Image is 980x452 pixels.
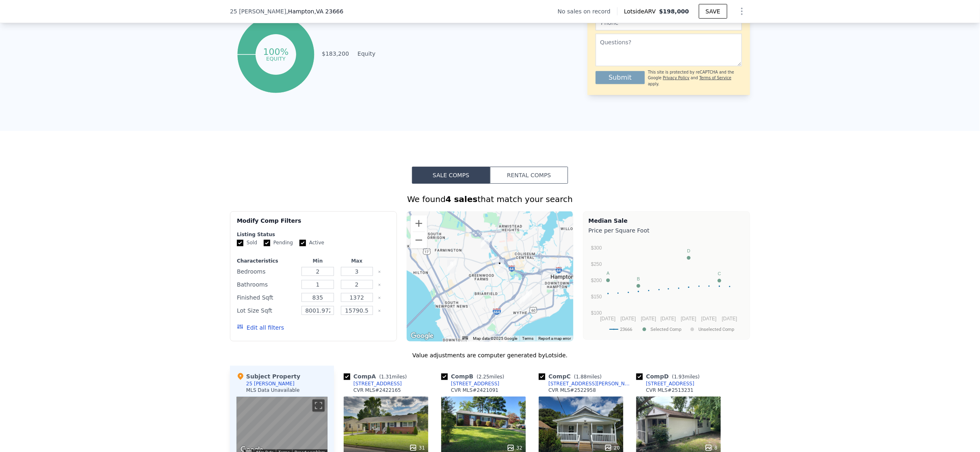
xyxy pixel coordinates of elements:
[237,217,390,231] div: Modify Comp Filters
[538,336,571,341] a: Report a map error
[636,372,703,380] div: Comp D
[520,291,529,305] div: 624 Celey St
[451,380,499,387] div: [STREET_ADDRESS]
[237,258,297,264] div: Characteristics
[661,316,676,322] text: [DATE]
[596,71,645,84] button: Submit
[356,49,392,58] td: Equity
[621,316,636,322] text: [DATE]
[646,380,694,387] div: [STREET_ADDRESS]
[636,380,694,387] a: [STREET_ADDRESS]
[734,3,750,20] button: Show Options
[637,276,640,281] text: B
[490,167,568,184] button: Rental Comps
[687,248,691,253] text: D
[624,7,659,15] span: Lotside ARV
[705,444,718,452] div: 8
[549,380,633,387] div: [STREET_ADDRESS][PERSON_NAME]
[701,316,717,322] text: [DATE]
[230,193,750,205] div: We found that match your search
[286,7,344,15] span: , Hampton
[663,76,689,80] a: Privacy Policy
[263,47,288,57] tspan: 100%
[409,331,436,341] img: Google
[588,217,745,225] div: Median Sale
[591,311,602,316] text: $100
[378,270,381,274] button: Clear
[588,225,745,236] div: Price per Square Foot
[266,55,286,61] tspan: equity
[601,316,616,322] text: [DATE]
[441,380,499,387] a: [STREET_ADDRESS]
[718,271,721,276] text: C
[588,236,744,338] div: A chart.
[237,305,297,316] div: Lot Size Sqft
[339,258,375,264] div: Max
[300,258,336,264] div: Min
[479,374,490,380] span: 2.25
[522,336,533,341] a: Terms (opens in new tab)
[591,261,602,267] text: $250
[604,444,620,452] div: 20
[669,374,703,380] span: ( miles)
[620,327,632,332] text: 23666
[237,266,297,277] div: Bedrooms
[353,387,401,393] div: CVR MLS # 2422165
[412,167,490,184] button: Sale Comps
[576,374,587,380] span: 1.88
[646,387,694,393] div: CVR MLS # 2513231
[650,327,681,332] text: Selected Comp
[230,7,286,15] span: 25 [PERSON_NAME]
[441,372,507,380] div: Comp B
[473,374,507,380] span: ( miles)
[236,372,300,380] div: Subject Property
[344,372,410,380] div: Comp A
[237,279,297,290] div: Bathrooms
[481,235,490,249] div: 207 Lynnhaven Dr
[447,260,456,274] div: 422 Adwood Ct
[507,444,523,452] div: 32
[321,49,349,58] td: $183,200
[237,231,390,238] div: Listing Status
[264,240,270,246] input: Pending
[237,292,297,303] div: Finished Sqft
[353,380,402,387] div: [STREET_ADDRESS]
[659,8,689,15] span: $198,000
[409,331,436,341] a: Open this area in Google Maps (opens a new window)
[571,374,605,380] span: ( miles)
[446,194,478,204] strong: 4 sales
[722,316,737,322] text: [DATE]
[378,296,381,300] button: Clear
[591,245,602,251] text: $300
[312,400,325,412] button: Toggle fullscreen view
[381,374,392,380] span: 1.31
[558,7,617,15] div: No sales on record
[264,239,293,246] label: Pending
[246,380,295,387] div: 25 [PERSON_NAME]
[699,4,727,19] button: SAVE
[230,351,750,359] div: Value adjustments are computer generated by Lotside .
[376,374,410,380] span: ( miles)
[314,8,344,15] span: , VA 23666
[495,259,504,273] div: 25 Sharon Ct
[246,387,300,393] div: MLS Data Unavailable
[451,387,499,393] div: CVR MLS # 2421091
[607,271,610,276] text: A
[699,76,731,80] a: Terms of Service
[299,240,306,246] input: Active
[539,372,605,380] div: Comp C
[473,336,517,341] span: Map data ©2025 Google
[539,380,633,387] a: [STREET_ADDRESS][PERSON_NAME]
[409,444,425,452] div: 31
[344,380,402,387] a: [STREET_ADDRESS]
[549,387,596,393] div: CVR MLS # 2522958
[299,239,324,246] label: Active
[378,283,381,287] button: Clear
[237,324,284,332] button: Edit all filters
[681,316,696,322] text: [DATE]
[674,374,685,380] span: 1.93
[411,232,427,248] button: Zoom out
[648,70,742,87] div: This site is protected by reCAPTCHA and the Google and apply.
[411,215,427,232] button: Zoom in
[591,278,602,283] text: $200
